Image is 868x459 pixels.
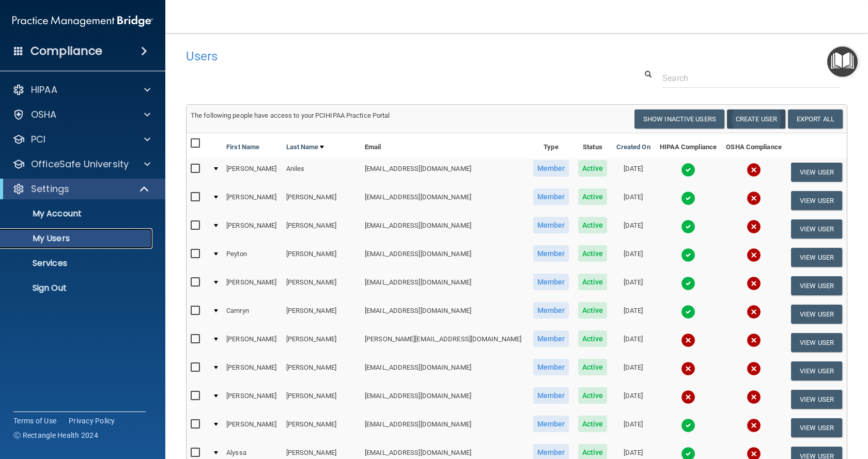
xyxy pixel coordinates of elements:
img: tick.e7d51cea.svg [681,163,695,177]
td: [EMAIL_ADDRESS][DOMAIN_NAME] [361,215,529,243]
td: [DATE] [612,243,655,272]
td: [DATE] [612,357,655,385]
img: cross.ca9f0e7f.svg [681,390,695,404]
a: Settings [12,183,150,195]
td: [EMAIL_ADDRESS][DOMAIN_NAME] [361,300,529,328]
td: [DATE] [612,328,655,357]
td: [PERSON_NAME] [222,385,282,414]
span: Member [533,188,569,205]
td: [PERSON_NAME] [282,272,361,300]
span: Member [533,359,569,375]
td: [DATE] [612,300,655,328]
button: View User [791,163,842,182]
span: Active [578,217,608,233]
img: tick.e7d51cea.svg [681,276,695,291]
td: [PERSON_NAME] [222,357,282,385]
img: cross.ca9f0e7f.svg [747,191,761,205]
a: HIPAA [12,84,150,96]
span: Member [533,274,569,290]
td: [DATE] [612,272,655,300]
iframe: Drift Widget Chat Controller [688,386,856,427]
td: [PERSON_NAME] [282,300,361,328]
span: Active [578,188,608,205]
td: [DATE] [612,385,655,414]
p: My Account [7,209,148,219]
td: [PERSON_NAME] [282,357,361,385]
span: Member [533,387,569,404]
span: Member [533,302,569,319]
p: PCI [31,133,45,146]
td: [PERSON_NAME] [222,158,282,186]
button: Create User [727,109,785,129]
button: View User [791,305,842,324]
span: Active [578,274,608,290]
th: Email [361,133,529,158]
th: Status [574,133,612,158]
td: [PERSON_NAME] [222,186,282,215]
button: View User [791,248,842,267]
a: PCI [12,133,150,146]
td: [PERSON_NAME] [282,385,361,414]
td: [PERSON_NAME][EMAIL_ADDRESS][DOMAIN_NAME] [361,328,529,357]
td: [DATE] [612,158,655,186]
span: Ⓒ Rectangle Health 2024 [13,430,98,440]
span: Member [533,330,569,347]
p: OfficeSafe University [31,158,129,170]
span: Member [533,160,569,177]
img: cross.ca9f0e7f.svg [747,333,761,347]
h4: Compliance [30,44,102,58]
td: [EMAIL_ADDRESS][DOMAIN_NAME] [361,385,529,414]
td: [PERSON_NAME] [222,272,282,300]
span: Member [533,217,569,233]
td: [EMAIL_ADDRESS][DOMAIN_NAME] [361,414,529,442]
img: cross.ca9f0e7f.svg [747,248,761,262]
img: cross.ca9f0e7f.svg [681,361,695,376]
a: Privacy Policy [69,416,115,426]
img: cross.ca9f0e7f.svg [747,163,761,177]
td: Peyton [222,243,282,272]
button: View User [791,219,842,239]
td: [PERSON_NAME] [222,328,282,357]
td: [PERSON_NAME] [222,215,282,243]
td: Camryn [222,300,282,328]
span: Active [578,359,608,375]
button: View User [791,333,842,352]
img: cross.ca9f0e7f.svg [747,361,761,376]
a: Last Name [286,141,324,153]
span: Member [533,416,569,432]
img: cross.ca9f0e7f.svg [747,276,761,291]
td: [PERSON_NAME] [282,243,361,272]
img: tick.e7d51cea.svg [681,305,695,319]
p: Settings [31,183,69,195]
span: Member [533,245,569,262]
button: View User [791,418,842,437]
p: My Users [7,233,148,244]
td: [PERSON_NAME] [282,328,361,357]
td: [DATE] [612,215,655,243]
img: tick.e7d51cea.svg [681,219,695,234]
td: [PERSON_NAME] [222,414,282,442]
img: cross.ca9f0e7f.svg [681,333,695,347]
a: OfficeSafe University [12,158,150,170]
h4: Users [186,50,565,63]
img: cross.ca9f0e7f.svg [747,305,761,319]
span: Active [578,302,608,319]
p: OSHA [31,108,57,121]
input: Search [662,69,840,88]
img: tick.e7d51cea.svg [681,418,695,433]
a: Terms of Use [13,416,56,426]
td: [EMAIL_ADDRESS][DOMAIN_NAME] [361,243,529,272]
th: Type [529,133,574,158]
button: Show Inactive Users [634,109,724,129]
button: View User [791,276,842,295]
p: HIPAA [31,84,57,96]
button: View User [791,191,842,210]
span: Active [578,330,608,347]
p: Sign Out [7,283,148,293]
img: tick.e7d51cea.svg [681,191,695,205]
a: OSHA [12,108,150,121]
a: First Name [226,141,259,153]
img: cross.ca9f0e7f.svg [747,219,761,234]
img: PMB logo [12,11,153,31]
a: Created On [616,141,650,153]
